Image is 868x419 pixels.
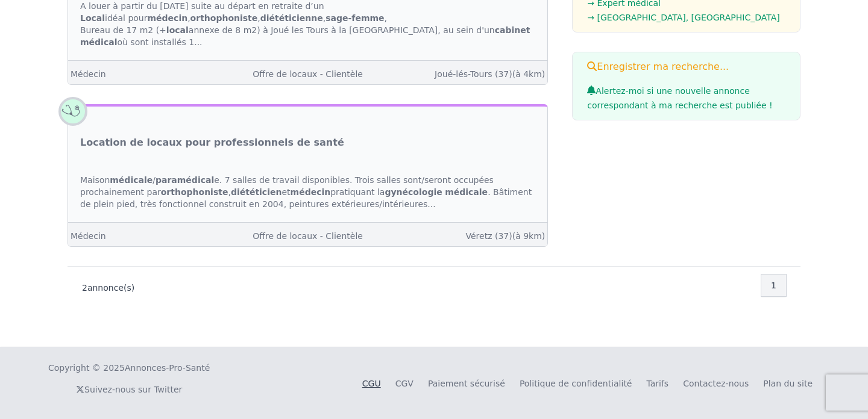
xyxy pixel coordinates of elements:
strong: orthophoniste [190,13,258,23]
strong: local [166,25,189,35]
strong: diététicien [231,187,282,197]
div: Copyright © 2025 [48,362,210,374]
span: (à 9km) [512,231,546,241]
a: Contactez-nous [683,379,749,388]
p: annonce(s) [82,282,134,294]
a: Politique de confidentialité [520,379,632,388]
div: Maison / e. 7 salles de travail disponibles. Trois salles sont/seront occupées prochainement par ... [68,162,547,222]
a: Tarifs [646,379,668,388]
strong: paramédical [156,175,214,185]
a: Médecin [71,231,106,241]
span: 2 [82,283,87,293]
a: Suivez-nous sur Twitter [76,385,182,394]
strong: orthophoniste [161,187,228,197]
strong: sage-femme [325,13,384,23]
strong: médecin [291,187,331,197]
a: CGU [362,379,381,388]
a: Offre de locaux - Clientèle [253,231,363,241]
span: (à 4km) [512,69,546,79]
a: Joué-lés-Tours (37)(à 4km) [435,69,545,79]
a: Véretz (37)(à 9km) [466,231,546,241]
a: Plan du site [763,379,813,388]
span: Alertez-moi si une nouvelle annonce correspondant à ma recherche est publiée ! [587,86,772,110]
strong: médicale [110,175,153,185]
span: 1 [771,279,776,291]
a: Location de locaux pour professionnels de santé [80,135,344,150]
a: Paiement sécurisé [428,379,505,388]
a: Annonces-Pro-Santé [125,362,210,374]
strong: médicale [445,187,488,197]
a: Offre de locaux - Clientèle [253,69,363,79]
strong: gynécologie [385,187,442,197]
li: → [GEOGRAPHIC_DATA], [GEOGRAPHIC_DATA] [587,10,785,25]
strong: médecin [147,13,187,23]
nav: Pagination [761,274,786,297]
strong: diététicienne [260,13,323,23]
a: CGV [395,379,414,388]
h3: Enregistrer ma recherche... [587,60,785,74]
strong: Local [80,13,105,23]
a: Médecin [71,69,106,79]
